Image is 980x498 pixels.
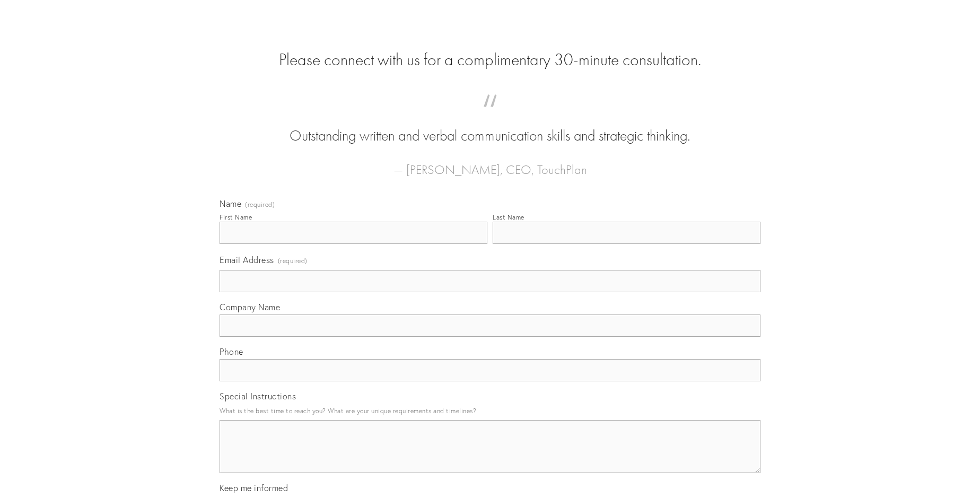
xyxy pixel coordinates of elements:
span: Keep me informed [220,483,288,493]
blockquote: Outstanding written and verbal communication skills and strategic thinking. [237,105,743,146]
h2: Please connect with us for a complimentary 30-minute consultation. [220,50,760,70]
span: “ [237,105,743,126]
span: Company Name [220,302,280,312]
span: Phone [220,346,243,357]
span: (required) [245,202,275,208]
span: Name [220,198,241,209]
span: (required) [278,254,308,268]
figcaption: — [PERSON_NAME], CEO, TouchPlan [237,146,743,180]
p: What is the best time to reach you? What are your unique requirements and timelines? [220,404,760,418]
div: First Name [220,213,252,221]
div: Last Name [493,213,524,221]
span: Special Instructions [220,391,296,401]
span: Email Address [220,255,274,265]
